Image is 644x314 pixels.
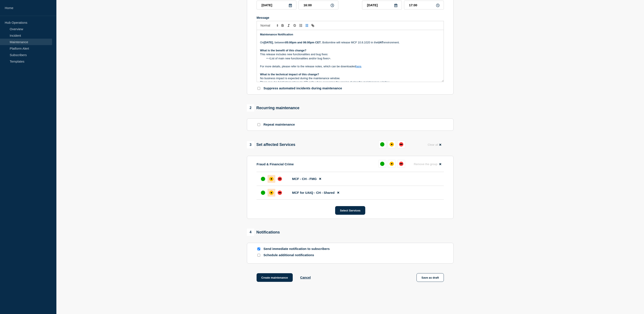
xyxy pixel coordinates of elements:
[414,163,437,166] span: Remove the group
[247,141,254,148] span: 3
[263,86,342,90] p: Suppress automated incidents during maintenance
[264,57,441,60] li: <List of main new functionalities and/or bug fixes>.
[247,141,295,148] div: Set affected Services
[278,177,282,181] div: down
[378,160,386,168] button: up
[362,1,402,9] input: YYYY-MM-DD
[390,162,394,166] div: affected
[285,41,321,44] strong: 05:00pm and 06:00pm CET
[269,191,274,195] div: affected
[263,123,295,127] p: Repeat maintenance
[261,177,265,181] div: up
[257,30,444,82] div: Message
[260,73,319,76] strong: What is the technical impact of this change?
[260,33,293,36] strong: Maintenance Notification
[260,52,440,56] p: This release includes new functionalities and bug fixes:
[260,49,306,52] strong: What is the benefit of this change?
[278,191,282,195] div: down
[257,123,260,126] input: Repeat maintenance
[300,276,311,279] button: Cancel
[378,140,386,148] button: up
[411,160,444,168] button: Remove the group
[388,140,396,148] button: affected
[260,65,440,68] p: For more details, please refer to the release notes, which can be downloaded .
[416,273,444,282] button: Save as draft
[257,254,260,257] input: Schedule additional notifications
[397,140,405,148] button: down
[356,65,361,68] a: here
[304,23,310,28] button: Toggle bulleted list
[335,206,365,215] button: Select Services
[257,87,260,90] input: Suppress automated incidents during maintenance
[260,80,440,84] p: There may be brief interruptions to API calls when accessing the service during the maintenance w...
[257,273,293,282] button: Create maintenance
[247,229,254,236] span: 4
[261,191,265,195] div: up
[263,253,332,257] p: Schedule additional notifications
[260,76,440,80] p: No business impact is expected during the maintenance window.
[380,162,384,166] div: up
[388,160,396,168] button: affected
[298,23,304,28] button: Toggle ordered list
[299,1,338,9] input: HH:MM
[247,229,280,236] div: Notifications
[263,247,332,251] p: Send immediate notification to subscribers
[260,41,440,44] p: On , between , Bottomline will release MCF 10.8.1020 in the environment.
[257,1,296,9] input: YYYY-MM-DD
[280,23,286,28] button: Toggle bold text
[397,160,405,168] button: down
[390,142,394,147] div: affected
[259,23,280,28] span: Font size
[257,248,260,250] input: Send immediate notification to subscribers
[257,16,444,19] div: Message
[378,41,383,44] strong: UAT
[310,23,316,28] button: Toggle link
[247,104,254,112] span: 2
[404,1,444,9] input: HH:MM
[269,177,274,181] div: affected
[380,142,384,147] div: up
[292,191,335,194] span: MCF for UAIQ - CH - Shared
[247,104,299,112] div: Recurring maintenance
[292,177,317,181] span: MCF - CH - FMG
[292,23,298,28] button: Toggle strikethrough text
[286,23,292,28] button: Toggle italic text
[264,41,273,44] strong: [DATE]
[399,142,403,147] div: down
[425,140,444,149] button: Clear all
[257,162,294,166] p: Fraud & Financial Crime
[399,162,403,166] div: down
